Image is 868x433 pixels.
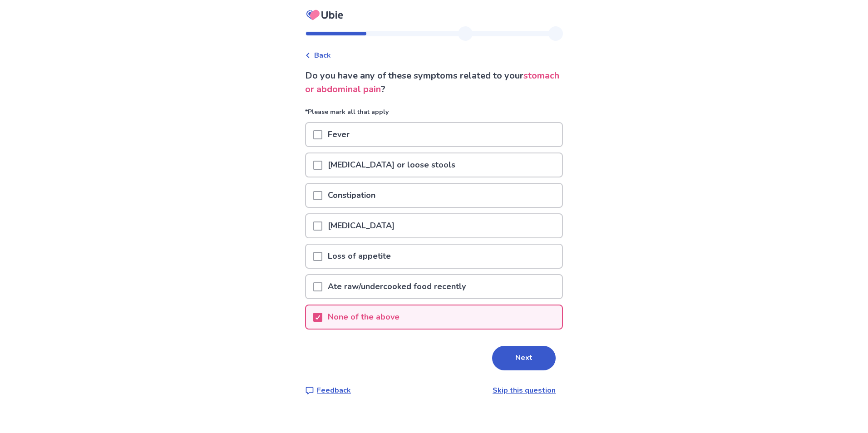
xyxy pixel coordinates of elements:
p: Ate raw/undercooked food recently [322,275,471,298]
p: Feedback [317,385,351,396]
p: Constipation [322,184,381,207]
p: Fever [322,123,355,146]
p: [MEDICAL_DATA] or loose stools [322,153,461,177]
span: Back [314,50,331,61]
a: Skip this question [493,385,556,395]
p: [MEDICAL_DATA] [322,214,400,237]
button: Next [492,346,556,370]
p: *Please mark all that apply [305,107,563,122]
p: Loss of appetite [322,245,396,268]
a: Feedback [305,385,351,396]
p: None of the above [322,305,405,329]
p: Do you have any of these symptoms related to your ? [305,69,563,96]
